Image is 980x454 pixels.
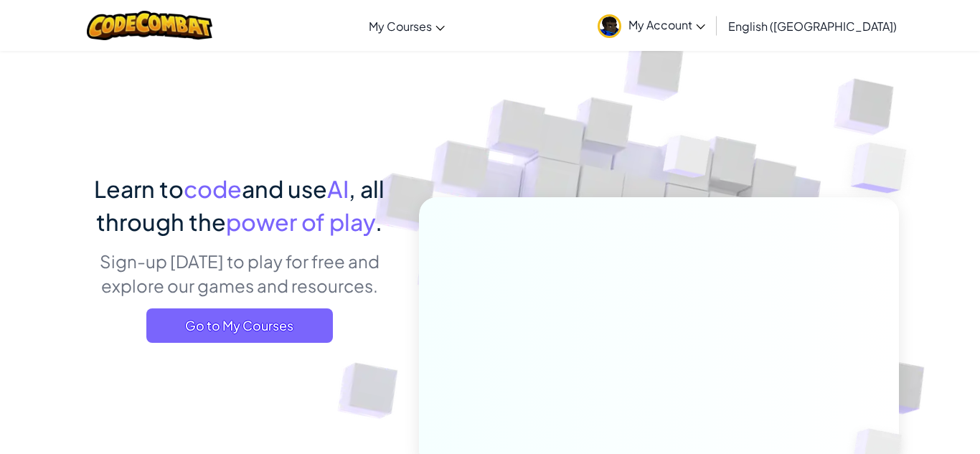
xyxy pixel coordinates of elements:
img: Overlap cubes [822,108,946,229]
span: My Courses [369,19,432,34]
img: Overlap cubes [636,107,740,214]
a: My Account [590,3,712,48]
span: My Account [628,17,705,32]
a: My Courses [362,6,452,45]
a: Go to My Courses [146,308,333,343]
span: Learn to [94,174,184,203]
span: code [184,174,242,203]
span: power of play [226,207,375,236]
img: avatar [598,14,621,38]
span: and use [242,174,327,203]
img: CodeCombat logo [87,11,212,40]
span: . [375,207,382,236]
span: AI [327,174,349,203]
p: Sign-up [DATE] to play for free and explore our games and resources. [81,249,397,298]
span: English ([GEOGRAPHIC_DATA]) [728,19,897,34]
a: English ([GEOGRAPHIC_DATA]) [721,6,904,45]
